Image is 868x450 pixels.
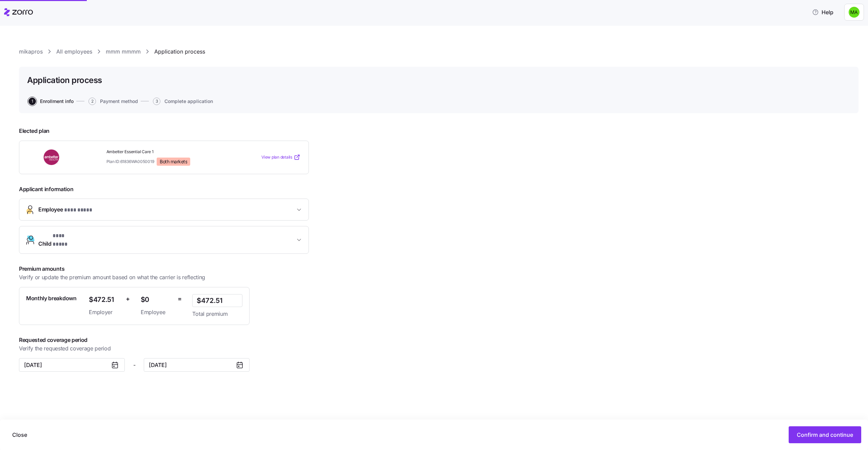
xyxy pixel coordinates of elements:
[27,98,74,105] a: 1Enrollment info
[106,47,141,56] a: mmm mmmm
[28,98,36,105] span: 1
[27,149,76,165] img: Ambetter
[153,98,213,105] button: 3Complete application
[26,294,77,303] span: Monthly breakdown
[100,99,138,104] span: Payment method
[27,75,102,85] h1: Application process
[40,99,74,104] span: Enrollment info
[88,98,96,105] span: 2
[789,426,861,443] button: Confirm and continue
[160,159,187,165] span: Both markets
[812,8,833,16] span: Help
[19,358,125,372] input: MM/DD/YYYY
[164,99,213,104] span: Complete application
[19,273,205,282] span: Verify or update the premium amount based on what the carrier is reflecting
[12,431,27,439] span: Close
[106,149,231,155] span: Ambetter Essential Care 1
[178,294,182,304] span: =
[19,47,43,56] a: mikapros
[87,98,138,105] a: 2Payment method
[19,344,111,353] span: Verify the requested coverage period
[19,185,309,193] span: Applicant information
[192,310,242,318] span: Total premium
[797,431,853,439] span: Confirm and continue
[19,336,334,344] span: Requested coverage period
[89,308,120,316] span: Employer
[141,294,172,305] span: $0
[89,294,120,305] span: $472.51
[807,5,839,19] button: Help
[144,358,250,372] input: MM/DD/YYYY
[19,127,309,135] span: Elected plan
[261,154,292,161] span: View plan details
[38,205,102,214] span: Employee
[849,7,860,18] img: 41f7e9dcbe0085fe4205d38e648ebedc
[261,154,300,161] a: View plan details
[126,294,130,304] span: +
[153,98,160,105] span: 3
[106,159,154,164] span: Plan ID: 61836WA0050019
[88,98,138,105] button: 2Payment method
[28,98,74,105] button: 1Enrollment info
[141,308,172,316] span: Employee
[38,232,80,248] span: Child
[152,98,213,105] a: 3Complete application
[133,361,136,369] span: -
[19,265,251,273] span: Premium amounts
[154,47,205,56] a: Application process
[56,47,92,56] a: All employees
[7,426,33,443] button: Close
